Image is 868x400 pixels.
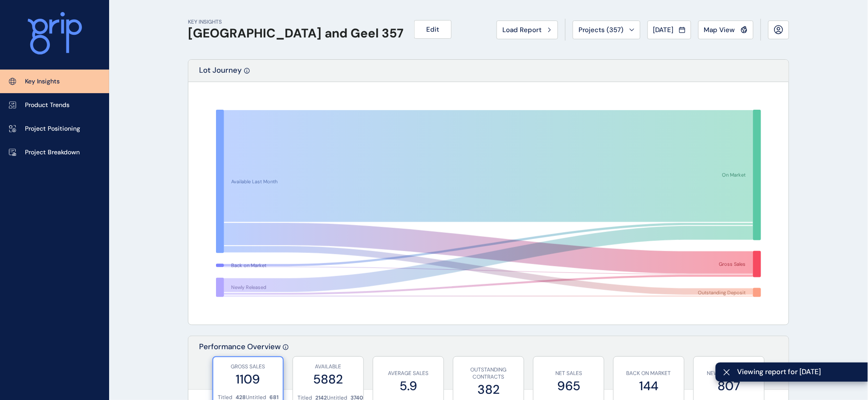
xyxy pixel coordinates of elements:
[573,21,640,39] button: Projects (357)
[538,370,599,377] p: NET SALES
[698,21,754,39] button: Map View
[25,101,69,110] p: Product Trends
[25,77,60,86] p: Key Insights
[297,363,359,371] p: AVAILABLE
[378,377,439,395] label: 5.9
[497,21,558,39] button: Load Report
[218,363,278,371] p: GROSS SALES
[25,148,80,157] p: Project Breakdown
[698,377,760,395] label: 807
[538,377,599,395] label: 965
[188,18,403,26] p: KEY INSIGHTS
[704,25,735,34] span: Map View
[738,367,861,377] span: Viewing report for [DATE]
[458,366,519,381] p: OUTSTANDING CONTRACTS
[414,20,452,39] button: Edit
[579,25,624,34] span: Projects ( 357 )
[199,65,242,82] p: Lot Journey
[653,25,674,34] span: [DATE]
[458,381,519,398] label: 382
[188,26,403,41] h1: [GEOGRAPHIC_DATA] and Geel 357
[618,370,680,377] p: BACK ON MARKET
[378,370,439,377] p: AVERAGE SALES
[25,124,80,133] p: Project Positioning
[698,370,760,377] p: NEWLY RELEASED
[618,377,680,395] label: 144
[427,25,440,34] span: Edit
[199,342,281,389] p: Performance Overview
[297,371,359,388] label: 5882
[502,25,542,34] span: Load Report
[218,371,278,388] label: 1109
[648,21,691,39] button: [DATE]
